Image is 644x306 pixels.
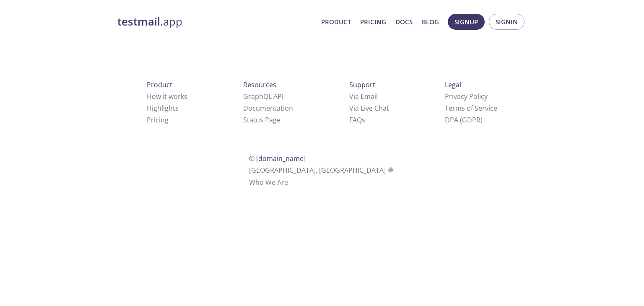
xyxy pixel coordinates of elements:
span: [GEOGRAPHIC_DATA], [GEOGRAPHIC_DATA] [249,166,395,175]
span: Product [147,80,172,89]
button: Signin [489,14,525,30]
a: DPA (GDPR) [445,115,483,124]
a: Privacy Policy [445,92,488,101]
span: Legal [445,80,461,89]
a: Pricing [360,16,386,27]
strong: testmail [117,14,160,29]
span: Signin [496,16,518,27]
a: FAQ [349,115,365,124]
a: How it works [147,92,187,101]
a: Via Email [349,92,378,101]
span: Resources [243,80,276,89]
span: Support [349,80,375,89]
span: s [362,115,365,124]
a: Via Live Chat [349,104,389,113]
span: © [DOMAIN_NAME] [249,154,306,163]
a: testmail.app [117,15,314,29]
a: Docs [395,16,413,27]
a: Terms of Service [445,104,497,113]
span: Signup [454,16,478,27]
a: Documentation [243,104,293,113]
a: Pricing [147,115,169,124]
a: Blog [422,16,439,27]
a: Highlights [147,104,179,113]
a: Product [321,16,351,27]
button: Signup [448,14,485,30]
a: Status Page [243,115,280,124]
a: Who We Are [249,178,288,187]
a: GraphQL API [243,92,283,101]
